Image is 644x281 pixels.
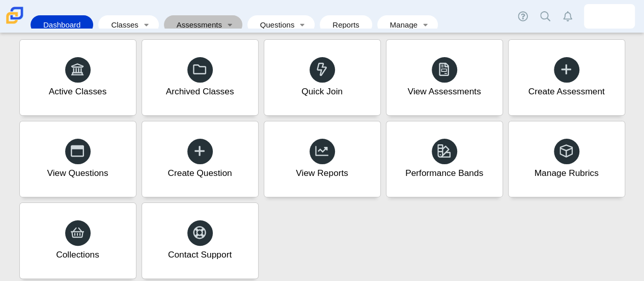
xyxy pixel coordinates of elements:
[301,85,343,98] div: Quick Join
[584,4,635,29] a: trevor.bodart.dSae1s
[166,85,234,98] div: Archived Classes
[534,167,598,180] div: Manage Rubrics
[167,167,232,180] div: Create Question
[386,121,503,197] a: Performance Bands
[4,19,25,28] a: Carmen School of Science & Technology
[382,15,418,34] a: Manage
[139,15,154,34] a: Toggle expanded
[169,15,223,34] a: Assessments
[168,248,232,261] div: Contact Support
[508,39,625,116] a: Create Assessment
[56,248,99,261] div: Collections
[19,39,136,116] a: Active Classes
[296,167,348,180] div: View Reports
[19,121,136,197] a: View Questions
[407,85,481,98] div: View Assessments
[556,5,579,28] a: Alerts
[405,167,483,180] div: Performance Bands
[103,15,139,34] a: Classes
[418,15,433,34] a: Toggle expanded
[19,202,136,279] a: Collections
[49,85,107,98] div: Active Classes
[386,39,503,116] a: View Assessments
[264,39,381,116] a: Quick Join
[47,167,108,180] div: View Questions
[295,15,310,34] a: Toggle expanded
[142,39,259,116] a: Archived Classes
[264,121,381,197] a: View Reports
[508,121,625,197] a: Manage Rubrics
[601,8,618,24] img: trevor.bodart.dSae1s
[223,15,237,34] a: Toggle expanded
[142,121,259,197] a: Create Question
[528,85,604,98] div: Create Assessment
[142,202,259,279] a: Contact Support
[4,5,25,26] img: Carmen School of Science & Technology
[253,15,295,34] a: Questions
[325,15,367,34] a: Reports
[36,15,88,34] a: Dashboard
